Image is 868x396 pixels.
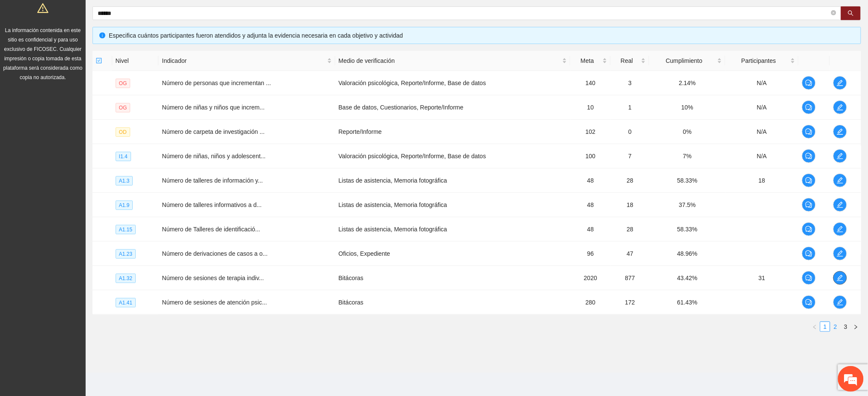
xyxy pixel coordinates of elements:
[802,222,816,236] button: comment
[810,322,820,332] button: left
[611,120,649,144] td: 0
[116,176,133,186] span: A1.3
[649,51,725,71] th: Cumplimiento
[831,10,836,15] span: close-circle
[802,198,816,212] button: comment
[162,201,262,208] span: Número de talleres informativos a d...
[570,193,611,217] td: 48
[833,247,847,260] button: edit
[570,266,611,290] td: 2020
[570,290,611,315] td: 280
[162,177,263,184] span: Número de talleres de información y...
[834,153,847,160] span: edit
[649,144,725,168] td: 7%
[649,266,725,290] td: 43.42%
[570,168,611,193] td: 48
[833,296,847,309] button: edit
[611,217,649,242] td: 28
[335,71,570,95] td: Valoración psicológica, Reporte/Informe, Base de datos
[834,201,847,208] span: edit
[802,271,816,285] button: comment
[570,120,611,144] td: 102
[112,51,159,71] th: Nivel
[570,95,611,120] td: 10
[4,233,163,263] textarea: Escriba su mensaje y pulse “Intro”
[611,71,649,95] td: 3
[339,56,561,65] span: Medio de verificación
[831,322,840,331] a: 2
[853,325,859,330] span: right
[649,242,725,266] td: 48.96%
[848,10,854,17] span: search
[649,168,725,193] td: 58.33%
[570,217,611,242] td: 48
[162,299,267,306] span: Número de sesiones de atención psic...
[649,95,725,120] td: 10%
[109,31,854,40] div: Especifica cuántos participantes fueron atendidos y adjunta la evidencia necesaria en cada objeti...
[834,104,847,111] span: edit
[833,76,847,90] button: edit
[158,51,335,71] th: Indicador
[162,80,271,86] span: Número de personas que incrementan ...
[116,225,136,234] span: A1.15
[841,322,850,331] a: 3
[725,168,799,193] td: 18
[162,104,265,111] span: Número de niñas y niños que increm...
[834,275,847,281] span: edit
[611,290,649,315] td: 172
[833,222,847,236] button: edit
[614,56,639,65] span: Real
[729,56,789,65] span: Participantes
[611,242,649,266] td: 47
[116,274,136,283] span: A1.32
[802,247,816,260] button: comment
[611,266,649,290] td: 877
[831,9,836,18] span: close-circle
[833,271,847,285] button: edit
[570,51,611,71] th: Meta
[140,4,161,25] div: Minimizar ventana de chat en vivo
[649,71,725,95] td: 2.14%
[335,95,570,120] td: Base de datos, Cuestionarios, Reporte/Informe
[116,103,131,112] span: OG
[335,193,570,217] td: Listas de asistencia, Memoria fotográfica
[96,58,102,64] span: check-square
[649,120,725,144] td: 0%
[574,56,601,65] span: Meta
[570,242,611,266] td: 96
[851,322,861,332] button: right
[802,100,816,114] button: comment
[649,217,725,242] td: 58.33%
[833,100,847,114] button: edit
[653,56,716,65] span: Cumplimiento
[335,217,570,242] td: Listas de asistencia, Memoria fotográfica
[802,149,816,163] button: comment
[335,51,570,71] th: Medio de verificación
[725,95,799,120] td: N/A
[833,125,847,139] button: edit
[335,266,570,290] td: Bitácoras
[830,322,841,332] li: 2
[611,51,649,71] th: Real
[37,3,48,14] span: warning
[812,325,817,330] span: left
[834,177,847,184] span: edit
[611,193,649,217] td: 18
[162,153,265,160] span: Número de niñas, niños y adolescent...
[833,198,847,212] button: edit
[116,298,136,307] span: A1.41
[116,127,130,137] span: OD
[649,290,725,315] td: 61.43%
[162,275,264,281] span: Número de sesiones de terapia indiv...
[802,76,816,90] button: comment
[820,322,830,331] a: 1
[649,193,725,217] td: 37.5%
[802,125,816,139] button: comment
[725,71,799,95] td: N/A
[570,144,611,168] td: 100
[834,80,847,86] span: edit
[841,322,851,332] li: 3
[116,79,131,88] span: OG
[162,250,268,257] span: Número de derivaciones de casos a o...
[335,144,570,168] td: Valoración psicológica, Reporte/Informe, Base de datos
